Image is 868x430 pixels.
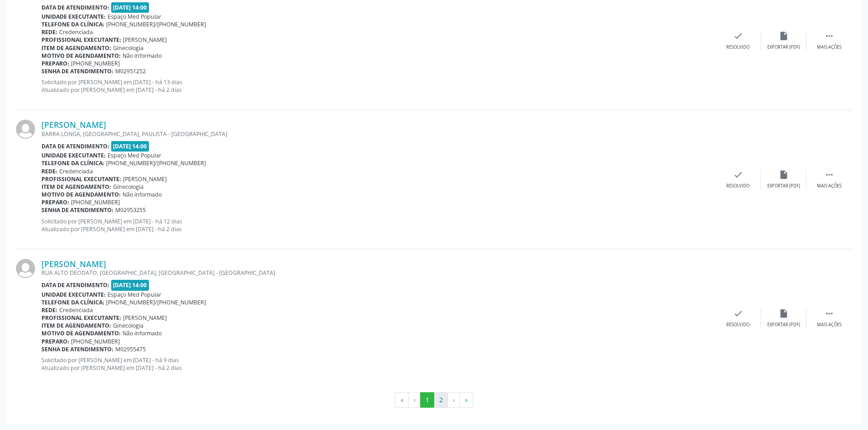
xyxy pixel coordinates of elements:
[41,52,121,60] b: Motivo de agendamento:
[41,36,121,44] b: Profissional executante:
[16,120,35,139] img: img
[41,345,113,353] b: Senha de atendimento:
[106,159,206,167] span: [PHONE_NUMBER]/[PHONE_NUMBER]
[41,183,111,191] b: Item de agendamento:
[726,44,750,51] div: Resolvido
[16,259,35,278] img: img
[41,191,121,198] b: Motivo de agendamento:
[767,44,800,51] div: Exportar (PDF)
[41,152,106,159] b: Unidade executante:
[59,28,93,36] span: Credenciada
[41,306,57,314] b: Rede:
[41,44,111,52] b: Item de agendamento:
[41,291,106,298] b: Unidade executante:
[106,298,206,306] span: [PHONE_NUMBER]/[PHONE_NUMBER]
[41,28,57,36] b: Rede:
[41,130,715,138] div: BARRA LONGA, [GEOGRAPHIC_DATA], PAULISTA - [GEOGRAPHIC_DATA]
[123,175,167,183] span: [PERSON_NAME]
[115,345,146,353] span: M02955475
[733,170,743,180] i: check
[113,183,144,191] span: Ginecologia
[41,281,109,289] b: Data de atendimento:
[106,20,206,28] span: [PHONE_NUMBER]/[PHONE_NUMBER]
[115,67,146,75] span: M02951252
[71,338,120,345] span: [PHONE_NUMBER]
[108,13,161,20] span: Espaço Med Popular
[41,4,109,11] b: Data de atendimento:
[41,338,69,345] b: Preparo:
[123,329,162,337] span: Não informado
[41,159,104,167] b: Telefone da clínica:
[817,183,842,189] div: Mais ações
[779,31,789,41] i: insert_drive_file
[817,322,842,328] div: Mais ações
[111,280,149,290] span: [DATE] 14:00
[41,67,113,75] b: Senha de atendimento:
[767,322,800,328] div: Exportar (PDF)
[123,52,162,60] span: Não informado
[447,392,460,408] button: Go to next page
[41,120,106,130] a: [PERSON_NAME]
[16,392,852,408] ul: Pagination
[113,322,144,329] span: Ginecologia
[733,31,743,41] i: check
[459,392,473,408] button: Go to last page
[59,306,93,314] span: Credenciada
[41,259,106,269] a: [PERSON_NAME]
[41,60,69,67] b: Preparo:
[817,44,842,51] div: Mais ações
[41,175,121,183] b: Profissional executante:
[123,36,167,44] span: [PERSON_NAME]
[779,309,789,319] i: insert_drive_file
[41,314,121,322] b: Profissional executante:
[824,309,834,319] i: 
[111,141,149,152] span: [DATE] 14:00
[41,78,715,94] p: Solicitado por [PERSON_NAME] em [DATE] - há 13 dias Atualizado por [PERSON_NAME] em [DATE] - há 2...
[108,291,161,298] span: Espaço Med Popular
[71,198,120,206] span: [PHONE_NUMBER]
[726,183,750,189] div: Resolvido
[41,167,57,175] b: Rede:
[767,183,800,189] div: Exportar (PDF)
[824,31,834,41] i: 
[41,20,104,28] b: Telefone da clínica:
[434,392,448,408] button: Go to page 2
[41,298,104,306] b: Telefone da clínica:
[41,206,113,214] b: Senha de atendimento:
[726,322,750,328] div: Resolvido
[41,329,121,337] b: Motivo de agendamento:
[41,142,109,150] b: Data de atendimento:
[71,60,120,67] span: [PHONE_NUMBER]
[733,309,743,319] i: check
[41,322,111,329] b: Item de agendamento:
[41,269,715,277] div: RUA ALTO DEODATO, [GEOGRAPHIC_DATA], [GEOGRAPHIC_DATA] - [GEOGRAPHIC_DATA]
[113,44,144,52] span: Ginecologia
[123,191,162,198] span: Não informado
[420,392,434,408] button: Go to page 1
[824,170,834,180] i: 
[41,356,715,372] p: Solicitado por [PERSON_NAME] em [DATE] - há 9 dias Atualizado por [PERSON_NAME] em [DATE] - há 2 ...
[108,152,161,159] span: Espaço Med Popular
[41,198,69,206] b: Preparo:
[41,13,106,20] b: Unidade executante:
[123,314,167,322] span: [PERSON_NAME]
[779,170,789,180] i: insert_drive_file
[41,218,715,233] p: Solicitado por [PERSON_NAME] em [DATE] - há 12 dias Atualizado por [PERSON_NAME] em [DATE] - há 2...
[59,167,93,175] span: Credenciada
[115,206,146,214] span: M02953255
[111,2,149,13] span: [DATE] 14:00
